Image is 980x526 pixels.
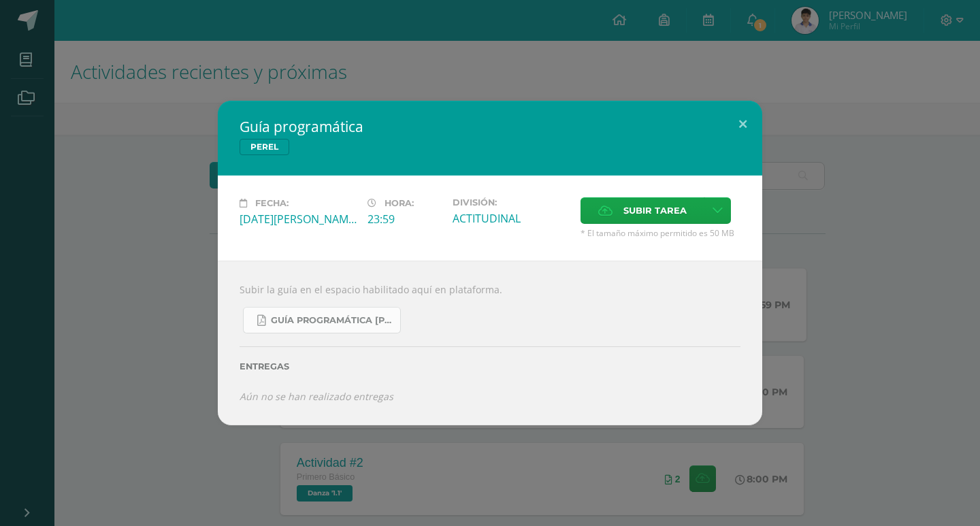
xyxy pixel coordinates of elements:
[723,101,762,147] button: Close (Esc)
[243,307,401,333] a: Guía Programática [PERSON_NAME] 1ro Básico - Bloque 3 - Profe. [PERSON_NAME].pdf
[385,198,414,208] span: Hora:
[240,117,740,136] h2: Guía programática
[367,212,442,227] div: 23:59
[581,227,740,239] span: * El tamaño máximo permitido es 50 MB
[240,390,393,403] i: Aún no se han realizado entregas
[218,261,762,425] div: Subir la guía en el espacio habilitado aquí en plataforma.
[240,361,740,372] label: Entregas
[623,198,687,223] span: Subir tarea
[271,315,393,326] span: Guía Programática [PERSON_NAME] 1ro Básico - Bloque 3 - Profe. [PERSON_NAME].pdf
[240,212,357,227] div: [DATE][PERSON_NAME]
[453,211,570,226] div: ACTITUDINAL
[453,197,570,208] label: División:
[240,139,289,155] span: PEREL
[255,198,289,208] span: Fecha:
